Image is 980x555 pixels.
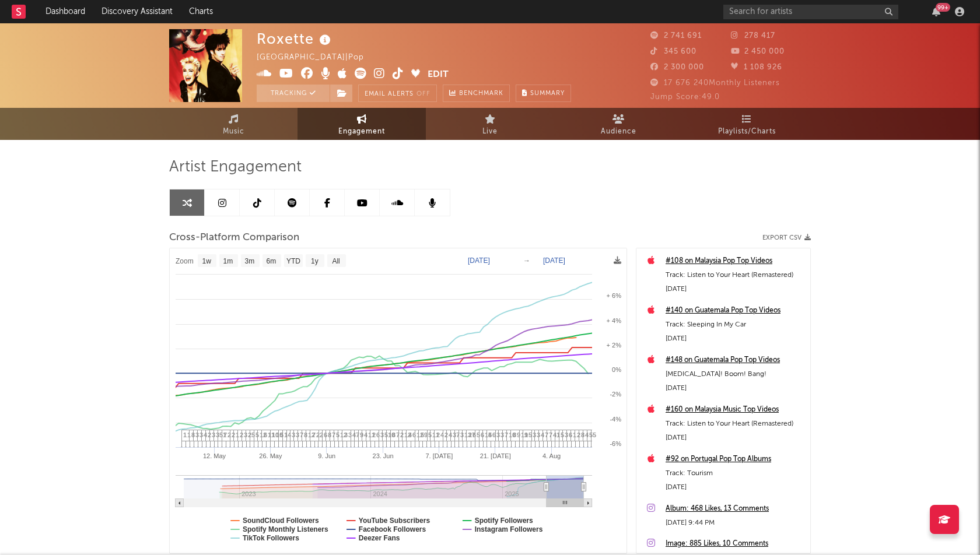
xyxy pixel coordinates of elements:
[666,537,804,551] div: Image: 885 Likes, 10 Comments
[682,108,811,140] a: Playlists/Charts
[543,257,565,265] text: [DATE]
[236,431,239,438] span: 1
[589,431,593,438] span: 5
[537,431,540,438] span: 3
[203,452,226,459] text: 12. May
[553,431,556,438] span: 4
[243,534,299,542] text: TikTok Followers
[607,292,622,299] text: + 6%
[297,108,426,140] a: Engagement
[666,282,804,296] div: [DATE]
[257,85,330,102] button: Tracking
[530,90,565,97] span: Summary
[610,416,621,423] text: -4%
[666,466,804,480] div: Track: Tourism
[311,257,318,265] text: 1y
[666,502,804,516] div: Album: 468 Likes, 13 Comments
[475,517,533,525] text: Spotify Followers
[296,431,299,438] span: 3
[308,431,315,438] span: 12
[248,431,251,438] span: 2
[216,431,219,438] span: 3
[440,431,444,438] span: 4
[359,517,430,525] text: YouTube Subscribers
[373,452,394,459] text: 23. Jun
[549,431,552,438] span: 7
[358,85,437,102] button: Email AlertsOff
[425,452,453,459] text: 7. [DATE]
[444,431,448,438] span: 2
[650,64,704,71] span: 2 300 000
[424,431,428,438] span: 9
[731,64,782,71] span: 1 108 926
[460,431,464,438] span: 3
[517,431,520,438] span: 9
[528,431,532,438] span: 5
[412,431,416,438] span: 6
[505,431,508,438] span: 7
[368,431,375,438] span: 11
[650,79,780,87] span: 17 676 240 Monthly Listeners
[480,452,511,459] text: 21. [DATE]
[364,431,367,438] span: 4
[666,353,804,367] a: #148 on Guatemala Pop Top Videos
[426,108,554,140] a: Live
[284,431,288,438] span: 1
[932,7,940,16] button: 99+
[204,431,207,438] span: 4
[219,431,226,438] span: 51
[223,257,233,265] text: 1m
[666,403,804,417] a: #160 on Malaysia Music Top Videos
[257,51,377,65] div: [GEOGRAPHIC_DATA] | Pop
[545,431,548,438] span: 7
[533,431,536,438] span: 3
[601,125,636,139] span: Audience
[268,431,275,438] span: 11
[288,431,291,438] span: 4
[556,431,560,438] span: 1
[404,431,411,438] span: 12
[485,431,492,438] span: 15
[666,417,804,431] div: Track: Listen to Your Heart (Remastered)
[272,431,279,438] span: 10
[183,431,187,438] span: 1
[666,304,804,318] a: #140 on Guatemala Pop Top Videos
[338,125,385,139] span: Engagement
[666,480,804,494] div: [DATE]
[666,318,804,332] div: Track: Sleeping In My Car
[169,160,302,174] span: Artist Engagement
[243,517,319,525] text: SoundCloud Followers
[577,431,580,438] span: 2
[666,452,804,466] a: #92 on Portugal Pop Top Albums
[316,431,320,438] span: 2
[468,257,490,265] text: [DATE]
[244,431,247,438] span: 3
[169,231,299,245] span: Cross-Platform Comparison
[176,257,194,265] text: Zoom
[593,431,596,438] span: 5
[509,431,516,438] span: 10
[359,534,400,542] text: Deezer Fans
[561,431,564,438] span: 5
[332,257,339,265] text: All
[607,317,622,324] text: + 4%
[202,257,212,265] text: 1w
[475,525,543,533] text: Instagram Followers
[416,91,430,97] em: Off
[416,431,423,438] span: 12
[257,29,334,48] div: Roxette
[449,431,452,438] span: 4
[650,48,696,55] span: 345 600
[432,431,439,438] span: 11
[666,268,804,282] div: Track: Listen to Your Heart (Remastered)
[554,108,682,140] a: Audience
[400,431,404,438] span: 2
[453,431,456,438] span: 3
[585,431,589,438] span: 4
[328,431,331,438] span: 8
[256,431,259,438] span: 5
[267,257,276,265] text: 6m
[607,342,622,349] text: + 2%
